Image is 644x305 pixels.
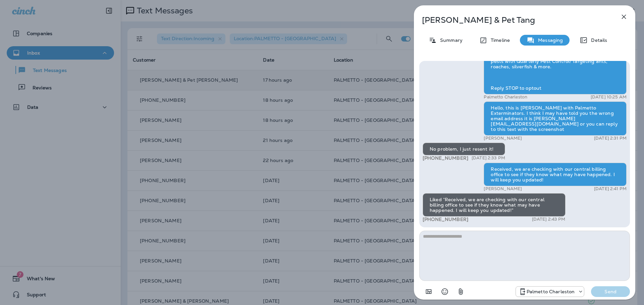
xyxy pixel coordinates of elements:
[484,186,522,192] p: [PERSON_NAME]
[437,37,463,43] p: Summary
[487,37,510,43] p: Timeline
[588,37,607,43] p: Details
[422,15,605,25] p: [PERSON_NAME] & Pet Tang
[472,155,505,161] p: [DATE] 2:33 PM
[484,50,627,94] div: Palmetto Ext.: Reply now to keep your home safe from pests with Quarterly Pest Control! Targeting...
[484,136,522,141] p: [PERSON_NAME]
[438,285,451,298] button: Select an emoji
[423,216,468,222] span: [PHONE_NUMBER]
[535,37,563,43] p: Messaging
[423,143,505,155] div: No problem, I just resent it!
[422,285,435,298] button: Add in a premade template
[484,101,627,136] div: Hello, this is [PERSON_NAME] with Palmetto Exterminators. I think I may have told you the wrong e...
[423,155,468,161] span: [PHONE_NUMBER]
[594,186,627,192] p: [DATE] 2:41 PM
[423,193,566,217] div: Liked “Received, we are checking with our central billing office to see if they know what may hav...
[484,163,627,186] div: Received, we are checking with our central billing office to see if they know what may have happe...
[484,94,527,100] p: Palmetto Charleston
[516,288,584,296] div: +1 (843) 277-8322
[591,94,627,100] p: [DATE] 10:25 AM
[527,289,575,294] p: Palmetto Charleston
[594,136,627,141] p: [DATE] 2:31 PM
[532,217,566,222] p: [DATE] 2:43 PM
